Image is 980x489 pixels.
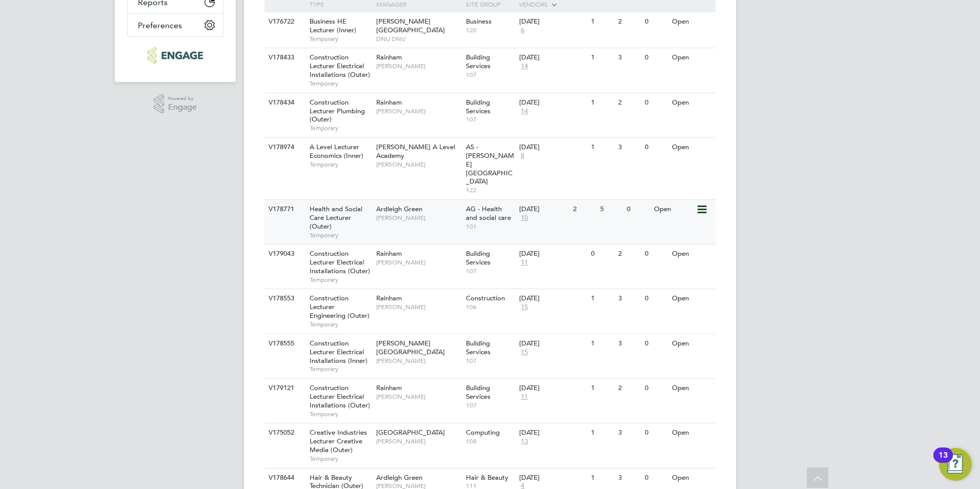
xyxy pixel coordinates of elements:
[616,423,642,442] div: 3
[266,379,302,398] div: V179121
[466,294,505,302] span: Construction
[519,339,586,348] div: [DATE]
[642,12,669,31] div: 0
[519,205,568,214] div: [DATE]
[376,437,461,445] span: [PERSON_NAME]
[376,205,422,213] span: Ardleigh Green
[642,468,669,487] div: 0
[669,379,714,398] div: Open
[669,12,714,31] div: Open
[376,35,461,43] span: DNU DNU
[519,214,529,222] span: 10
[148,47,202,64] img: huntereducation-logo-retina.png
[588,468,615,487] div: 1
[669,468,714,487] div: Open
[588,93,615,112] div: 1
[616,93,642,112] div: 2
[466,267,515,275] span: 107
[519,98,586,107] div: [DATE]
[266,93,302,112] div: V178434
[266,334,302,353] div: V178555
[642,423,669,442] div: 0
[616,468,642,487] div: 3
[310,365,371,373] span: Temporary
[310,35,371,43] span: Temporary
[266,138,302,157] div: V178974
[466,71,515,79] span: 107
[376,428,445,437] span: [GEOGRAPHIC_DATA]
[519,143,586,152] div: [DATE]
[466,17,492,26] span: Business
[466,339,491,356] span: Building Services
[466,186,515,194] span: 122
[466,205,511,222] span: AG - Health and social care
[376,249,402,258] span: Rainham
[128,14,223,36] button: Preferences
[669,289,714,308] div: Open
[519,393,529,401] span: 11
[310,205,362,231] span: Health and Social Care Lecturer (Outer)
[310,320,371,329] span: Temporary
[266,12,302,31] div: V176722
[588,138,615,157] div: 1
[669,423,714,442] div: Open
[642,48,669,67] div: 0
[310,98,365,124] span: Construction Lecturer Plumbing (Outer)
[466,222,515,231] span: 101
[466,473,508,482] span: Hair & Beauty
[376,214,461,222] span: [PERSON_NAME]
[127,47,223,64] a: Go to home page
[376,258,461,267] span: [PERSON_NAME]
[466,428,500,437] span: Computing
[266,200,302,219] div: V178771
[168,103,197,112] span: Engage
[519,303,529,312] span: 15
[466,115,515,124] span: 107
[519,429,586,437] div: [DATE]
[466,26,515,34] span: 120
[519,348,529,357] span: 15
[669,48,714,67] div: Open
[376,98,402,107] span: Rainham
[519,107,529,116] span: 14
[616,379,642,398] div: 2
[310,53,370,79] span: Construction Lecturer Electrical Installations (Outer)
[310,142,363,160] span: A Level Lecturer Economics (Inner)
[376,160,461,169] span: [PERSON_NAME]
[466,249,491,267] span: Building Services
[616,138,642,157] div: 3
[651,200,696,219] div: Open
[616,289,642,308] div: 3
[616,244,642,263] div: 2
[376,142,455,160] span: [PERSON_NAME] A Level Academy
[466,357,515,365] span: 107
[669,93,714,112] div: Open
[266,423,302,442] div: V175052
[310,160,371,169] span: Temporary
[310,79,371,88] span: Temporary
[466,98,491,115] span: Building Services
[519,53,586,62] div: [DATE]
[376,383,402,392] span: Rainham
[642,244,669,263] div: 0
[519,258,529,267] span: 11
[154,94,197,114] a: Powered byEngage
[616,334,642,353] div: 3
[519,294,586,303] div: [DATE]
[616,12,642,31] div: 2
[466,53,491,70] span: Building Services
[376,53,402,62] span: Rainham
[376,62,461,70] span: [PERSON_NAME]
[642,93,669,112] div: 0
[376,294,402,302] span: Rainham
[669,334,714,353] div: Open
[376,107,461,115] span: [PERSON_NAME]
[310,231,371,239] span: Temporary
[598,200,624,219] div: 5
[519,437,529,446] span: 13
[519,62,529,71] span: 14
[310,383,370,410] span: Construction Lecturer Electrical Installations (Outer)
[519,384,586,393] div: [DATE]
[519,474,586,482] div: [DATE]
[376,17,445,34] span: [PERSON_NAME][GEOGRAPHIC_DATA]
